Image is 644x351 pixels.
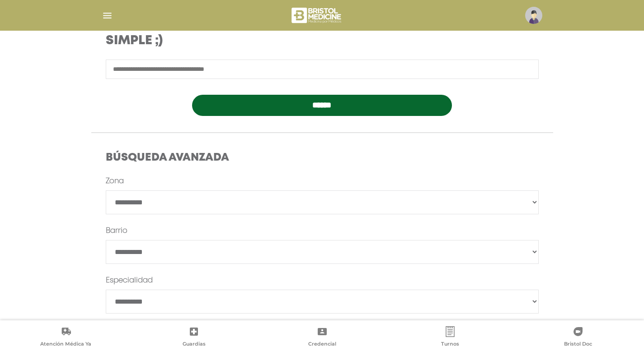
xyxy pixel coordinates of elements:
[290,5,344,26] img: bristol-medicine-blanco.png
[258,326,386,349] a: Credencial
[106,275,153,286] label: Especialidad
[40,341,91,349] span: Atención Médica Ya
[514,326,642,349] a: Bristol Doc
[106,176,124,187] label: Zona
[564,341,592,349] span: Bristol Doc
[106,152,539,165] h4: Búsqueda Avanzada
[106,33,380,49] h3: Simple ;)
[106,226,127,236] label: Barrio
[183,341,206,349] span: Guardias
[2,326,130,349] a: Atención Médica Ya
[441,341,459,349] span: Turnos
[308,341,336,349] span: Credencial
[130,326,258,349] a: Guardias
[525,7,542,24] img: profile-placeholder.svg
[102,10,113,21] img: Cober_menu-lines-white.svg
[386,326,514,349] a: Turnos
